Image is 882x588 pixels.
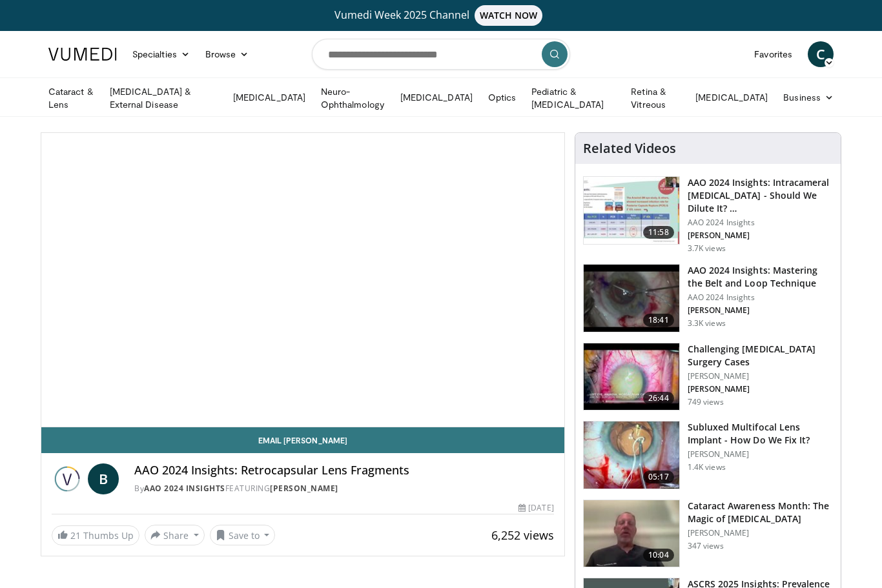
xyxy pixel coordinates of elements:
a: Email [PERSON_NAME] [41,427,564,453]
video-js: Video Player [41,133,564,427]
span: 6,252 views [491,527,554,543]
a: AAO 2024 Insights [144,483,225,494]
a: 11:58 AAO 2024 Insights: Intracameral [MEDICAL_DATA] - Should We Dilute It? … AAO 2024 Insights [... [583,176,833,254]
span: 10:04 [643,549,674,562]
a: 18:41 AAO 2024 Insights: Mastering the Belt and Loop Technique AAO 2024 Insights [PERSON_NAME] 3.... [583,264,833,332]
button: Share [145,525,205,545]
p: 347 views [688,541,724,551]
a: [PERSON_NAME] [270,483,338,494]
a: Business [775,85,841,110]
a: 21 Thumbs Up [52,525,139,545]
span: WATCH NOW [475,5,543,26]
span: 18:41 [643,314,674,327]
span: 05:17 [643,471,674,483]
p: 3.7K views [688,243,726,254]
img: AAO 2024 Insights [52,463,83,494]
a: Optics [480,85,524,110]
h3: Challenging [MEDICAL_DATA] Surgery Cases [688,343,833,369]
p: 749 views [688,397,724,407]
a: Specialties [125,41,198,67]
span: 21 [70,529,81,542]
h3: AAO 2024 Insights: Mastering the Belt and Loop Technique [688,264,833,290]
input: Search topics, interventions [312,39,570,70]
a: [MEDICAL_DATA] [225,85,313,110]
p: [PERSON_NAME] [688,384,833,394]
a: B [88,463,119,494]
a: 05:17 Subluxed Multifocal Lens Implant - How Do We Fix It? [PERSON_NAME] 1.4K views [583,421,833,489]
span: 26:44 [643,392,674,405]
a: 10:04 Cataract Awareness Month: The Magic of [MEDICAL_DATA] [PERSON_NAME] 347 views [583,500,833,568]
p: [PERSON_NAME] [688,449,833,460]
a: [MEDICAL_DATA] & External Disease [102,85,225,111]
p: 1.4K views [688,462,726,472]
a: Cataract & Lens [41,85,102,111]
img: VuMedi Logo [48,48,117,61]
h3: AAO 2024 Insights: Intracameral [MEDICAL_DATA] - Should We Dilute It? … [688,176,833,215]
p: 3.3K views [688,318,726,329]
img: 05a6f048-9eed-46a7-93e1-844e43fc910c.150x105_q85_crop-smart_upscale.jpg [584,343,679,411]
a: [MEDICAL_DATA] [688,85,775,110]
p: AAO 2024 Insights [688,218,833,228]
img: a6938446-a60f-4b13-a455-f40e60d59bd3.150x105_q85_crop-smart_upscale.jpg [584,500,679,567]
a: Vumedi Week 2025 ChannelWATCH NOW [50,5,832,26]
h4: Related Videos [583,141,676,156]
a: Retina & Vitreous [623,85,688,111]
img: de733f49-b136-4bdc-9e00-4021288efeb7.150x105_q85_crop-smart_upscale.jpg [584,177,679,244]
a: 26:44 Challenging [MEDICAL_DATA] Surgery Cases [PERSON_NAME] [PERSON_NAME] 749 views [583,343,833,411]
a: Pediatric & [MEDICAL_DATA] [524,85,623,111]
p: [PERSON_NAME] [688,305,833,316]
h3: Subluxed Multifocal Lens Implant - How Do We Fix It? [688,421,833,447]
p: [PERSON_NAME] [688,528,833,538]
p: AAO 2024 Insights [688,292,833,303]
p: [PERSON_NAME] [688,230,833,241]
img: 22a3a3a3-03de-4b31-bd81-a17540334f4a.150x105_q85_crop-smart_upscale.jpg [584,265,679,332]
span: 11:58 [643,226,674,239]
a: Browse [198,41,257,67]
a: [MEDICAL_DATA] [393,85,480,110]
h4: AAO 2024 Insights: Retrocapsular Lens Fragments [134,463,554,478]
img: 3fc25be6-574f-41c0-96b9-b0d00904b018.150x105_q85_crop-smart_upscale.jpg [584,421,679,489]
a: Neuro-Ophthalmology [313,85,393,111]
h3: Cataract Awareness Month: The Magic of [MEDICAL_DATA] [688,500,833,525]
a: C [808,41,834,67]
div: By FEATURING [134,483,554,494]
a: Favorites [746,41,800,67]
p: [PERSON_NAME] [688,371,833,381]
button: Save to [210,525,276,545]
div: [DATE] [518,502,553,514]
